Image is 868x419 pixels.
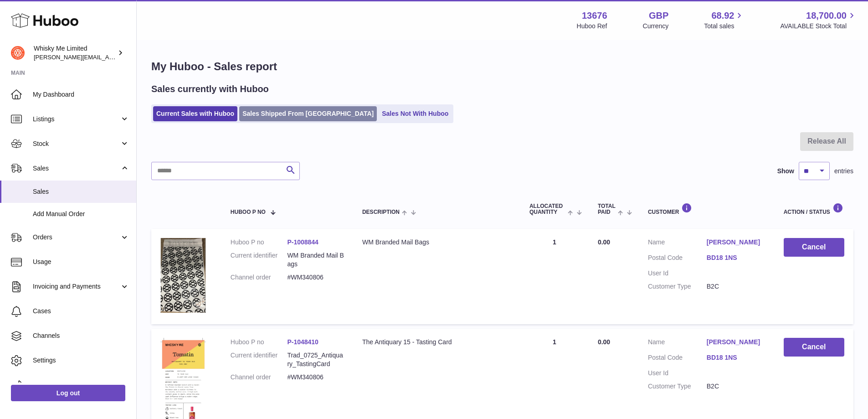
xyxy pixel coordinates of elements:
[231,273,288,282] dt: Channel order
[33,282,120,291] span: Invoicing and Payments
[231,351,288,368] dt: Current identifier
[780,22,857,31] span: AVAILABLE Stock Total
[34,53,183,61] span: [PERSON_NAME][EMAIL_ADDRESS][DOMAIN_NAME]
[648,203,765,215] div: Customer
[598,338,610,346] span: 0.00
[151,59,853,74] h1: My Huboo - Sales report
[11,46,25,60] img: frances@whiskyshop.com
[784,338,844,357] button: Cancel
[784,238,844,257] button: Cancel
[707,238,765,247] a: [PERSON_NAME]
[649,10,668,22] strong: GBP
[33,115,120,124] span: Listings
[231,373,288,382] dt: Channel order
[231,209,266,215] span: Huboo P no
[33,258,129,266] span: Usage
[520,229,589,324] td: 1
[287,338,318,346] a: P-1048410
[287,373,344,382] dd: #WM340806
[598,238,610,246] span: 0.00
[711,10,734,22] span: 68.92
[231,251,288,269] dt: Current identifier
[777,167,794,176] label: Show
[780,10,857,31] a: 18,700.00 AVAILABLE Stock Total
[648,269,707,278] dt: User Id
[784,203,844,215] div: Action / Status
[153,106,237,121] a: Current Sales with Huboo
[707,338,765,347] a: [PERSON_NAME]
[598,203,616,215] span: Total paid
[362,338,511,347] div: The Antiquary 15 - Tasting Card
[160,238,206,313] img: 1725358317.png
[648,353,707,364] dt: Postal Code
[151,83,269,95] h2: Sales currently with Huboo
[33,90,129,99] span: My Dashboard
[648,369,707,378] dt: User Id
[287,238,318,246] a: P-1008844
[33,356,129,365] span: Settings
[648,282,707,291] dt: Customer Type
[648,338,707,349] dt: Name
[648,253,707,264] dt: Postal Code
[33,164,120,173] span: Sales
[33,233,120,242] span: Orders
[33,307,129,316] span: Cases
[707,353,765,362] a: BD18 1NS
[11,385,125,401] a: Log out
[287,351,344,368] dd: Trad_0725_Antiquary_TastingCard
[529,203,565,215] span: ALLOCATED Quantity
[33,210,129,218] span: Add Manual Order
[704,22,745,31] span: Total sales
[707,282,765,291] dd: B2C
[704,10,745,31] a: 68.92 Total sales
[33,140,120,148] span: Stock
[362,238,511,247] div: WM Branded Mail Bags
[287,251,344,269] dd: WM Branded Mail Bags
[239,106,377,121] a: Sales Shipped From [GEOGRAPHIC_DATA]
[33,187,129,196] span: Sales
[643,22,669,31] div: Currency
[33,381,129,389] span: Returns
[231,238,288,247] dt: Huboo P no
[707,253,765,262] a: BD18 1NS
[707,382,765,391] dd: B2C
[33,331,129,340] span: Channels
[582,10,607,22] strong: 13676
[362,209,400,215] span: Description
[806,10,847,22] span: 18,700.00
[34,44,116,62] div: Whisky Me Limited
[379,106,452,121] a: Sales Not With Huboo
[648,382,707,391] dt: Customer Type
[231,338,288,347] dt: Huboo P no
[648,238,707,249] dt: Name
[834,167,853,176] span: entries
[577,22,607,31] div: Huboo Ref
[287,273,344,282] dd: #WM340806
